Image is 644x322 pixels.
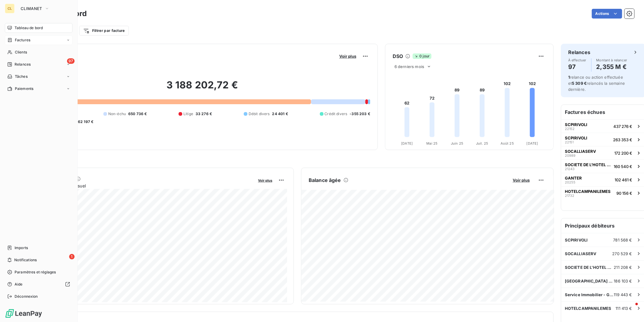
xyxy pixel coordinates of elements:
[613,124,632,129] span: 437 276 €
[565,251,597,256] span: SOCALLIASERV
[413,53,431,59] span: 0 jour
[565,154,575,157] span: 20989
[15,86,33,91] span: Paiements
[614,279,632,283] span: 186 103 €
[568,58,586,62] span: À effectuer
[565,162,611,167] span: SOCIETE DE L'HOTEL DU LAC
[616,306,632,311] span: 111 413 €
[511,177,532,183] button: Voir plus
[596,62,627,72] h4: 2,355 M €
[568,49,590,56] h6: Relances
[565,149,596,154] span: SOCALLIASERV
[401,141,413,146] tspan: [DATE]
[325,111,347,117] span: Crédit divers
[196,111,212,117] span: 33 276 €
[76,119,93,125] span: -62 197 €
[613,137,632,142] span: 263 353 €
[451,141,463,146] tspan: Juin 25
[565,135,587,140] span: SCPIRIVOLI
[513,178,530,183] span: Voir plus
[565,238,588,242] span: SCPIRIVOLI
[565,279,614,283] span: [GEOGRAPHIC_DATA] NORD INVEST HOTELS
[565,306,612,311] span: HOTELCAMPANILEMES
[614,265,632,270] span: 211 208 €
[79,26,129,36] button: Filtrer par facture
[623,301,638,316] iframe: Intercom live chat
[69,254,75,259] span: 1
[337,53,358,59] button: Voir plus
[565,265,614,270] span: SOCIETE DE L'HOTEL DU LAC
[14,257,37,263] span: Notifications
[15,62,31,67] span: Relances
[394,64,424,69] span: 6 derniers mois
[614,151,632,156] span: 172 200 €
[272,111,288,117] span: 24 401 €
[256,177,274,183] button: Voir plus
[15,25,43,31] span: Tableau de bord
[614,164,632,169] span: 160 540 €
[568,75,570,80] span: 1
[565,176,582,180] span: GANTER
[15,37,30,43] span: Factures
[476,141,488,146] tspan: Juil. 25
[568,62,586,72] h4: 97
[258,178,272,183] span: Voir plus
[527,141,538,146] tspan: [DATE]
[565,127,575,131] span: 22152
[15,294,38,299] span: Déconnexion
[34,183,254,189] span: Chiffre d'affaires mensuel
[596,58,627,62] span: Montant à relancer
[249,111,270,117] span: Débit divers
[615,177,632,182] span: 102 461 €
[5,279,72,289] a: Aide
[568,75,625,92] span: relance ou action effectuée et relancés la semaine dernière.
[427,141,438,146] tspan: Mai 25
[565,194,574,197] span: 21732
[128,111,147,117] span: 650 736 €
[5,309,42,318] img: Logo LeanPay
[108,111,126,117] span: Non-échu
[350,111,370,117] span: -355 203 €
[21,6,42,11] span: CLIMANET
[15,74,28,79] span: Tâches
[34,79,370,97] h2: 3 188 202,72 €
[15,50,27,55] span: Clients
[309,176,341,184] h6: Balance âgée
[565,292,614,297] span: Service Immobilier - Groupe La Maison
[15,269,56,275] span: Paramètres et réglages
[565,180,575,184] span: 20255
[5,4,15,13] div: CL
[572,81,587,86] span: 5 309 €
[393,53,403,60] h6: DSO
[614,292,632,297] span: 119 443 €
[15,245,28,251] span: Imports
[613,238,632,242] span: 781 568 €
[565,122,587,127] span: SCPIRIVOLI
[339,54,356,59] span: Voir plus
[616,191,632,196] span: 90 156 €
[565,167,575,171] span: 21243
[592,9,622,19] button: Actions
[612,251,632,256] span: 270 529 €
[67,58,75,64] span: 97
[501,141,514,146] tspan: Août 25
[565,189,611,194] span: HOTELCAMPANILEMES
[565,140,574,144] span: 22151
[183,111,193,117] span: Litige
[15,282,23,287] span: Aide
